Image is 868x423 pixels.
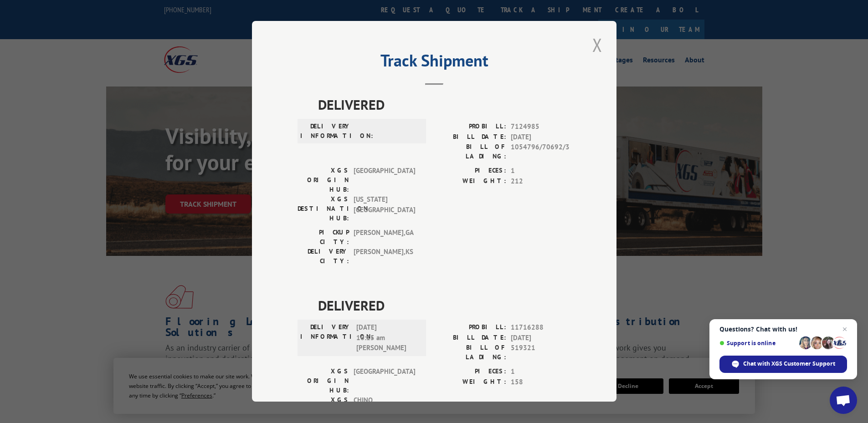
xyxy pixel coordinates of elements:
span: Support is online [719,340,796,347]
label: PROBILL: [434,122,506,133]
label: PIECES: [434,367,506,377]
label: DELIVERY INFORMATION: [300,122,352,141]
label: BILL DATE: [434,333,506,343]
span: [PERSON_NAME] , GA [354,228,415,247]
span: [US_STATE][GEOGRAPHIC_DATA] [354,195,415,224]
label: XGS ORIGIN HUB: [298,367,349,396]
label: BILL OF LADING: [434,343,506,362]
span: 1 [511,367,571,377]
label: PROBILL: [434,323,506,333]
span: [DATE] [511,333,571,343]
label: PICKUP CITY: [298,228,349,247]
span: DELIVERED [318,95,571,115]
span: 158 [511,377,571,387]
span: Chat with XGS Customer Support [719,356,847,373]
label: XGS ORIGIN HUB: [298,166,349,195]
label: WEIGHT: [434,377,506,387]
span: [GEOGRAPHIC_DATA] [354,166,415,195]
span: 7124985 [511,122,571,133]
span: 11716288 [511,323,571,333]
h2: Track Shipment [298,54,571,71]
label: BILL DATE: [434,132,506,143]
button: Close modal [590,32,605,57]
label: DELIVERY CITY: [298,247,349,266]
span: [GEOGRAPHIC_DATA] [354,367,415,396]
label: WEIGHT: [434,176,506,187]
span: Questions? Chat with us! [719,326,847,333]
span: 1 [511,166,571,177]
label: BILL OF LADING: [434,143,506,162]
span: 1054796/70692/3 [511,143,571,162]
span: 212 [511,176,571,187]
span: Chat with XGS Customer Support [743,360,835,368]
span: 519321 [511,343,571,362]
a: Open chat [830,387,857,414]
label: PIECES: [434,166,506,177]
span: [PERSON_NAME] , KS [354,247,415,266]
span: [DATE] 10:15 am [PERSON_NAME] [356,323,418,354]
label: XGS DESTINATION HUB: [298,195,349,224]
span: [DATE] [511,132,571,143]
label: DELIVERY INFORMATION: [300,323,352,354]
span: DELIVERED [318,296,571,316]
